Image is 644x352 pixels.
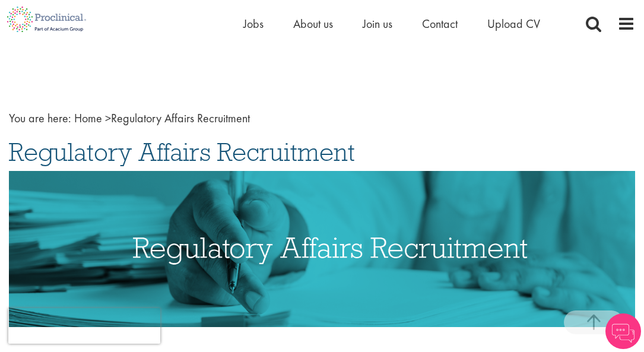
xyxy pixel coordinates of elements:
img: Chatbot [605,313,641,349]
iframe: reCAPTCHA [8,308,160,344]
a: Jobs [243,16,264,31]
span: You are here: [9,110,71,126]
a: breadcrumb link to Home [74,110,102,126]
a: About us [293,16,333,31]
span: Regulatory Affairs Recruitment [9,136,355,168]
a: Join us [363,16,392,31]
span: Regulatory Affairs Recruitment [74,110,250,126]
a: Upload CV [487,16,540,31]
span: > [105,110,111,126]
img: Regulatory Affairs Recruitment [9,171,635,328]
a: Contact [422,16,458,31]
